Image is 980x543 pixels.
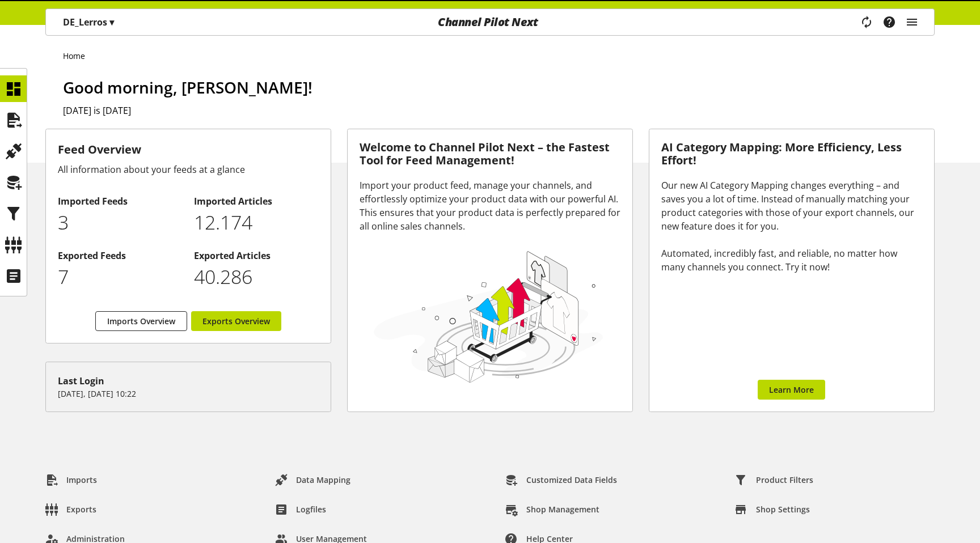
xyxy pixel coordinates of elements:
h2: [DATE] is [DATE] [63,104,935,117]
span: Good morning, [PERSON_NAME]! [63,77,312,98]
a: Exports [36,499,105,520]
span: Imports Overview [107,315,175,327]
span: ▾ [109,16,114,28]
h2: Imported Articles [194,194,318,208]
a: Imports Overview [95,311,187,331]
p: 3 [58,208,182,237]
a: Data Mapping [266,470,360,490]
p: [DATE], [DATE] 10:22 [58,388,319,400]
span: Imports [66,474,97,486]
h3: Feed Overview [58,141,319,158]
a: Logfiles [266,499,335,520]
span: Learn More [769,384,814,396]
h2: Exported Articles [194,249,318,262]
a: Exports Overview [191,311,281,331]
img: 78e1b9dcff1e8392d83655fcfc870417.svg [371,247,606,385]
span: Data Mapping [296,474,350,486]
a: Imports [36,470,106,490]
p: 7 [58,262,182,291]
div: All information about your feeds at a glance [58,163,319,176]
span: Logfiles [296,503,326,515]
a: Customized Data Fields [496,470,626,490]
h3: Welcome to Channel Pilot Next – the Fastest Tool for Feed Management! [360,141,620,167]
div: Last Login [58,374,319,388]
h3: AI Category Mapping: More Efficiency, Less Effort! [661,141,922,167]
p: 12174 [194,208,318,237]
nav: main navigation [45,9,935,36]
span: Product Filters [756,474,813,486]
span: Customized Data Fields [526,474,617,486]
div: Import your product feed, manage your channels, and effortlessly optimize your product data with ... [360,179,620,233]
a: Product Filters [726,470,822,490]
p: DE_Lerros [63,15,114,29]
h2: Exported Feeds [58,249,182,262]
div: Our new AI Category Mapping changes everything – and saves you a lot of time. Instead of manually... [661,179,922,274]
span: Exports Overview [202,315,270,327]
p: 40286 [194,262,318,291]
a: Shop Settings [726,499,819,520]
a: Shop Management [496,499,609,520]
span: Exports [66,503,96,515]
span: Shop Settings [756,503,810,515]
span: Shop Management [526,503,599,515]
a: Learn More [758,380,825,400]
h2: Imported Feeds [58,194,182,208]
